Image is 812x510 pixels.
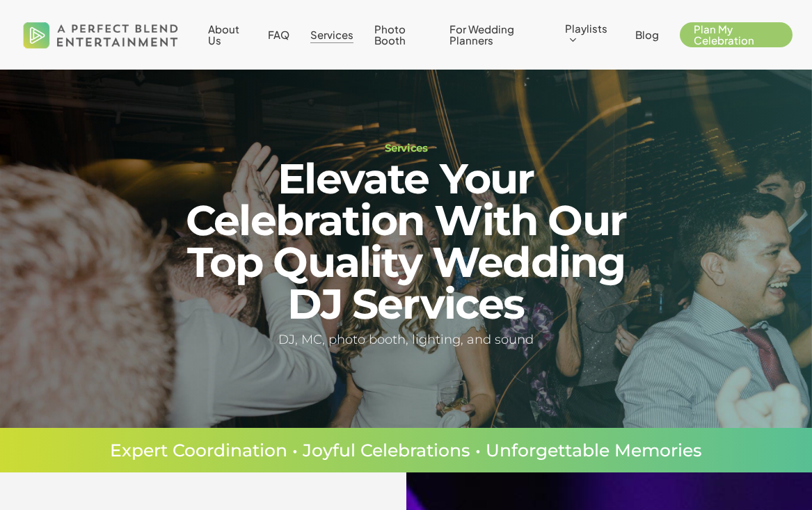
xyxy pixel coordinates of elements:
[208,22,239,47] span: About Us
[169,158,643,325] h2: Elevate Your Celebration With Our Top Quality Wedding DJ Services
[268,29,289,40] a: FAQ
[449,22,514,47] span: For Wedding Planners
[42,442,770,459] p: Expert Coordination • Joyful Celebrations • Unforgettable Memories
[680,24,793,46] a: Plan My Celebration
[374,22,406,47] span: Photo Booth
[694,22,754,47] span: Plan My Celebration
[635,28,659,41] span: Blog
[449,24,544,46] a: For Wedding Planners
[565,23,614,47] a: Playlists
[565,22,607,35] span: Playlists
[268,28,289,41] span: FAQ
[169,143,643,153] h1: Services
[208,24,246,46] a: About Us
[374,24,429,46] a: Photo Booth
[310,28,353,41] span: Services
[169,330,643,350] h5: DJ, MC, photo booth, lighting, and sound
[310,29,353,40] a: Services
[635,29,659,40] a: Blog
[19,10,182,60] img: A Perfect Blend Entertainment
